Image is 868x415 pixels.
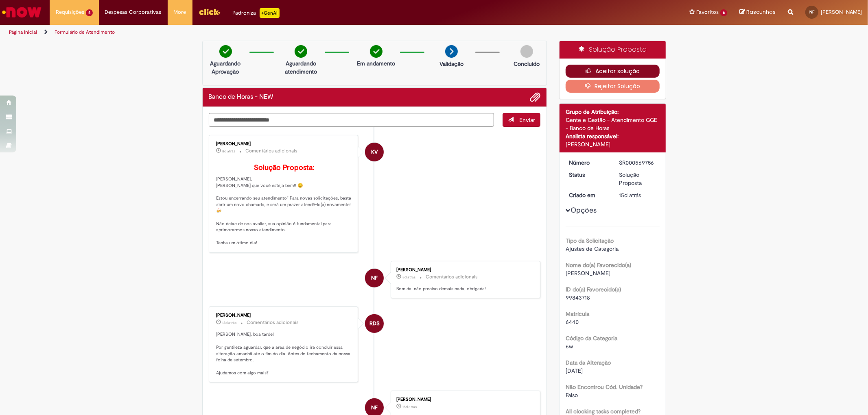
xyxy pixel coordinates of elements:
div: Solução Proposta [619,171,657,187]
div: Raquel De Souza [365,314,384,333]
div: Padroniza [233,8,280,18]
small: Comentários adicionais [426,274,478,280]
span: [DATE] [566,367,583,374]
p: Validação [439,60,464,68]
p: Aguardando atendimento [281,59,321,76]
button: Enviar [503,113,540,127]
span: Rascunhos [746,8,776,16]
span: 6440 [566,318,579,326]
span: Despesas Corporativas [105,8,162,16]
div: Karine Vieira [365,143,384,161]
div: [PERSON_NAME] [396,267,532,272]
b: Código da Categoria [566,335,617,342]
div: Solução Proposta [560,41,666,59]
p: [PERSON_NAME], [PERSON_NAME] que você esteja bem!! 😊 Estou encerrando seu atendimento" Para novas... [216,164,352,246]
small: Comentários adicionais [246,148,298,154]
span: Favoritos [696,8,719,16]
dt: Número [563,159,613,167]
a: Rascunhos [739,9,776,16]
span: Requisições [56,8,84,16]
h2: Banco de Horas - NEW Histórico de tíquete [209,93,273,101]
div: SR000569756 [619,159,657,167]
div: [PERSON_NAME] [216,313,352,318]
a: Página inicial [9,29,37,35]
small: Comentários adicionais [247,319,299,326]
p: Bom da, não preciso demais nada, obrigada! [396,286,532,292]
span: NF [371,268,378,288]
span: RDS [370,314,380,333]
div: 16/09/2025 12:30:55 [619,191,657,199]
div: [PERSON_NAME] [396,397,532,402]
b: All clocking tasks completed? [566,408,641,415]
span: 4 [86,9,93,16]
span: 15d atrás [619,191,641,199]
span: 13d atrás [223,320,237,325]
p: Aguardando Aprovação [206,59,245,76]
p: +GenAi [260,8,280,18]
b: Nome do(a) Favorecido(a) [566,261,631,269]
span: 6 [720,9,727,16]
div: Nicole Flausino Fratoni [365,269,384,287]
b: Solução Proposta: [254,163,314,172]
span: KV [371,142,378,162]
dt: Criado em [563,191,613,199]
b: Matrícula [566,310,589,317]
p: Em andamento [357,59,395,67]
span: More [174,8,186,16]
button: Rejeitar Solução [566,80,660,93]
a: Formulário de Atendimento [55,29,115,35]
img: click_logo_yellow_360x200.png [199,6,221,18]
span: 8d atrás [402,275,415,280]
time: 23/09/2025 11:15:29 [223,149,236,154]
dt: Status [563,171,613,179]
p: Concluído [514,60,540,68]
img: arrow-next.png [445,45,458,58]
ul: Trilhas de página [6,25,573,40]
time: 16/09/2025 12:30:55 [619,191,641,199]
b: Data da Alteração [566,359,611,366]
span: Enviar [519,116,535,124]
img: check-circle-green.png [219,45,232,58]
div: Analista responsável: [566,132,660,140]
img: check-circle-green.png [370,45,383,58]
img: img-circle-grey.png [520,45,533,58]
div: Gente e Gestão - Atendimento GGE - Banco de Horas [566,116,660,132]
span: Ajustes de Categoria [566,245,619,252]
span: 99843718 [566,294,590,301]
button: Aceitar solução [566,65,660,78]
time: 16/09/2025 12:29:28 [402,404,417,409]
div: [PERSON_NAME] [566,140,660,148]
span: 6w [566,343,573,350]
div: Grupo de Atribuição: [566,108,660,116]
p: [PERSON_NAME], boa tarde! Por gentileza aguardar, que a área de negócio irá concluir essa alteraç... [216,331,352,376]
time: 23/09/2025 10:43:39 [402,275,415,280]
b: Não Encontrou Cód. Unidade? [566,383,643,391]
b: Tipo da Solicitação [566,237,614,244]
div: [PERSON_NAME] [216,141,352,146]
img: check-circle-green.png [295,45,307,58]
button: Adicionar anexos [530,92,540,102]
span: Falso [566,391,578,399]
span: NF [809,9,814,15]
span: 8d atrás [223,149,236,154]
textarea: Digite sua mensagem aqui... [209,113,494,127]
b: ID do(a) Favorecido(a) [566,286,621,293]
span: 15d atrás [402,404,417,409]
img: ServiceNow [1,4,43,20]
span: [PERSON_NAME] [566,269,610,277]
span: [PERSON_NAME] [821,9,862,15]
